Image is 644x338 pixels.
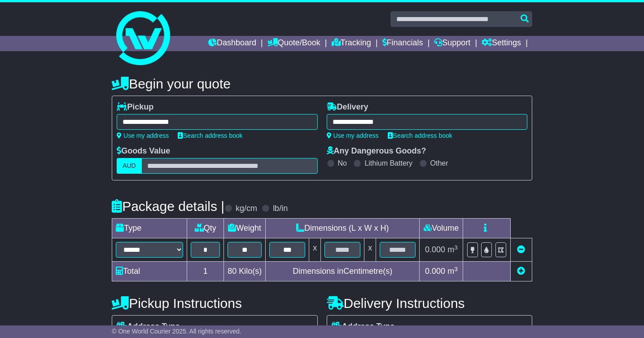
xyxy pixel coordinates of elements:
label: No [338,159,347,167]
td: Kilo(s) [224,262,266,281]
td: x [309,238,321,262]
td: Dimensions (L x W x H) [266,219,420,238]
label: kg/cm [236,204,257,214]
sup: 3 [454,266,458,272]
a: Use my address [117,132,169,139]
label: AUD [117,158,142,174]
a: Tracking [332,36,371,51]
label: Goods Value [117,146,170,156]
label: Other [430,159,448,167]
a: Support [434,36,470,51]
h4: Begin your quote [112,76,532,91]
label: Address Type [332,322,395,332]
td: Dimensions in Centimetre(s) [266,262,420,281]
span: m [447,267,458,276]
sup: 3 [454,244,458,251]
label: Pickup [117,102,153,112]
td: Total [112,262,187,281]
td: Qty [187,219,224,238]
td: 1 [187,262,224,281]
span: 0.000 [425,267,445,276]
a: Add new item [517,267,525,276]
a: Settings [482,36,521,51]
td: Weight [224,219,266,238]
span: 0.000 [425,245,445,254]
label: Address Type [117,322,180,332]
label: Any Dangerous Goods? [327,146,426,156]
label: Delivery [327,102,368,112]
td: Type [112,219,187,238]
td: Volume [420,219,463,238]
label: lb/in [273,204,288,214]
span: © One World Courier 2025. All rights reserved. [112,328,241,335]
span: 80 [228,267,237,276]
h4: Package details | [112,199,224,214]
h4: Pickup Instructions [112,296,317,311]
td: x [364,238,376,262]
a: Search address book [388,132,452,139]
span: m [447,245,458,254]
a: Search address book [178,132,242,139]
h4: Delivery Instructions [327,296,532,311]
label: Lithium Battery [364,159,412,167]
a: Use my address [327,132,379,139]
a: Financials [382,36,423,51]
a: Dashboard [208,36,256,51]
a: Quote/Book [267,36,320,51]
a: Remove this item [517,245,525,254]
